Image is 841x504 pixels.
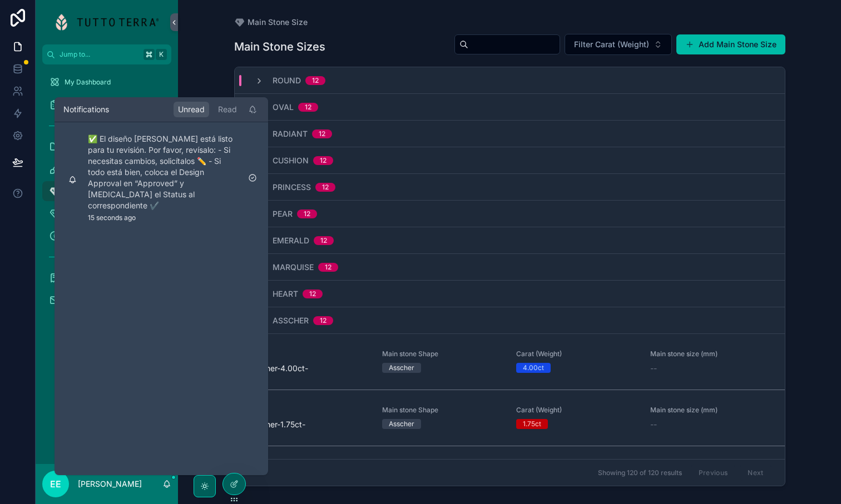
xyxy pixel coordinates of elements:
div: Asscher [389,363,414,373]
span: Emerald [273,235,309,246]
span: Main stone size (mm) [650,350,771,358]
div: 12 [320,316,326,325]
span: Jump to... [60,50,139,59]
p: ✅ El diseño [PERSON_NAME] está listo para tu revisión. Por favor, revísalo: - Si necesitas cambio... [88,133,239,211]
div: 12 [320,236,327,245]
span: Princess [273,182,311,193]
div: Read [214,102,241,117]
a: Invoicing TT (Facturación)18 [42,290,171,310]
a: Guias TT [42,268,171,288]
span: Carat (Weight) [516,406,637,415]
span: Title [248,406,369,415]
span: Showing 120 of 120 results [598,468,682,477]
h1: Main Stone Sizes [234,39,325,54]
button: Add Main Stone Size [676,34,785,54]
button: Select Button [565,34,672,55]
a: TitleAsscher-1.75ct-Main stone ShapeAsscherCarat (Weight)1.75ctMain stone size (mm)-- [235,390,785,446]
a: Our Design Collection [42,137,171,157]
div: 4.00ct [523,363,544,373]
span: Cushion [273,155,309,166]
a: Jewelry Profile31 [42,226,171,246]
span: Main stone Shape [382,350,503,358]
div: Unread [174,102,209,117]
a: Customer Designs24 [42,159,171,179]
span: Marquise [273,262,314,273]
div: 1.75ct [523,419,541,429]
a: TitleAsscher-0.75ct-Main stone ShapeAsscherCarat (Weight)0.75ctMain stone size (mm)-- [235,446,785,502]
span: Asscher-4.00ct- [248,363,369,374]
a: Accent Gemstones [42,203,171,223]
a: My Dashboard [42,72,171,92]
span: Main Stone Size [248,17,308,28]
div: 12 [325,263,332,272]
span: Main stone Shape [382,406,503,415]
span: Main stone size (mm) [650,406,771,415]
p: [PERSON_NAME] [78,478,142,490]
span: Round [273,75,301,86]
a: TitleAsscher-4.00ct-Main stone ShapeAsscherCarat (Weight)4.00ctMain stone size (mm)-- [235,334,785,390]
span: Carat (Weight) [516,350,637,358]
div: scrollable content [36,64,178,325]
div: 12 [322,183,329,192]
span: Oval [273,102,294,113]
span: Asscher [273,315,309,326]
button: Jump to...K [42,44,171,64]
a: Main Stone Size [42,181,171,201]
h1: Notifications [63,104,109,115]
span: Filter Carat (Weight) [574,39,649,50]
span: -- [650,363,657,374]
span: -- [650,419,657,430]
span: K [157,50,166,59]
a: Main Stone Size [234,17,308,28]
span: Heart [273,288,298,300]
div: 12 [320,156,326,165]
div: 12 [305,103,311,112]
span: Pear [273,208,293,219]
span: My Dashboard [65,78,111,87]
div: 12 [304,209,310,218]
img: App logo [55,13,159,31]
span: Asscher-1.75ct- [248,419,369,430]
div: Asscher [389,419,414,429]
span: Radiant [273,128,308,139]
span: EE [50,477,61,491]
div: 12 [319,129,325,138]
p: 15 seconds ago [88,213,136,222]
span: Title [248,350,369,358]
a: Orders [42,94,171,114]
div: 12 [312,76,319,85]
div: 12 [309,290,316,298]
